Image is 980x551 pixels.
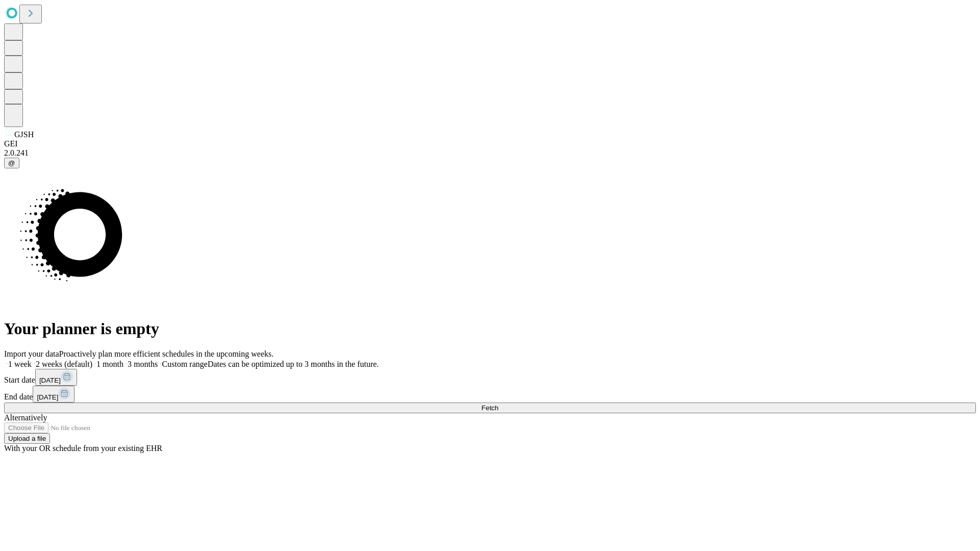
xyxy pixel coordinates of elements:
span: [DATE] [39,377,61,384]
span: With your OR schedule from your existing EHR [4,444,162,453]
span: @ [8,159,15,167]
button: Upload a file [4,433,50,444]
span: 1 week [8,360,32,368]
span: Dates can be optimized up to 3 months in the future. [208,360,379,368]
div: 2.0.241 [4,148,976,158]
span: Alternatively [4,413,47,422]
div: Start date [4,369,976,386]
span: 1 month [96,360,124,368]
span: Fetch [481,404,498,412]
span: 3 months [128,360,158,368]
span: Proactively plan more efficient schedules in the upcoming weeks. [59,349,274,358]
button: Fetch [4,403,976,413]
span: 2 weeks (default) [36,360,92,368]
span: GJSH [14,130,34,139]
button: [DATE] [35,369,77,386]
h1: Your planner is empty [4,319,976,338]
button: [DATE] [33,386,75,403]
span: Custom range [162,360,207,368]
div: GEI [4,139,976,148]
span: Import your data [4,349,59,358]
div: End date [4,386,976,403]
button: @ [4,158,19,168]
span: [DATE] [37,393,58,401]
